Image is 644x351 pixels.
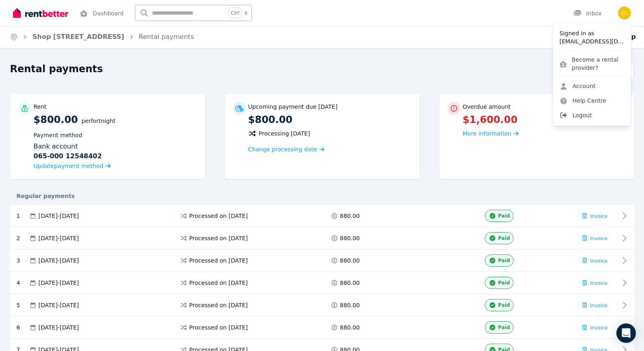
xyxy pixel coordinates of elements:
span: Invoice [590,303,607,308]
span: Processing [DATE] [259,129,310,138]
span: 880.00 [340,234,360,242]
span: per Fortnight [81,118,115,124]
button: Invoice [583,279,607,287]
p: [EMAIL_ADDRESS][DOMAIN_NAME] [559,37,624,45]
span: Invoice [590,258,607,264]
button: Invoice [583,301,607,309]
span: Change processing date [248,145,317,153]
a: Become a rental provider? [553,52,631,75]
span: [DATE] - [DATE] [39,279,79,287]
button: Invoice [583,256,607,265]
span: Processed on [DATE] [189,301,248,309]
span: [DATE] - [DATE] [39,323,79,332]
span: Update payment method [34,163,104,169]
button: Invoice [583,323,607,332]
span: k [245,10,247,16]
div: 6 [17,321,29,334]
span: Logout [553,108,631,123]
span: Paid [498,257,510,264]
img: RentBetter [13,7,68,19]
span: 880.00 [340,301,360,309]
button: Invoice [583,234,607,242]
span: 880.00 [340,212,360,220]
a: Shop [STREET_ADDRESS] [33,33,124,41]
p: Upcoming payment due [DATE] [248,103,338,111]
img: clarevalleyfamilypharmacy@hotmail.com [618,6,631,19]
p: Signed in as [559,29,624,37]
h1: Rental payments [10,62,103,75]
span: Paid [498,280,510,286]
span: Paid [498,235,510,241]
span: [DATE] - [DATE] [39,212,79,220]
span: Processed on [DATE] [189,323,248,332]
p: $1,600.00 [463,113,626,126]
div: Inbox [573,9,602,17]
span: [DATE] - [DATE] [39,234,79,242]
button: Invoice [583,212,607,220]
span: Processed on [DATE] [189,212,248,220]
div: 1 [17,210,29,222]
span: [DATE] - [DATE] [39,256,79,265]
p: Payment method [34,131,197,139]
span: Processed on [DATE] [189,279,248,287]
span: Invoice [590,280,607,286]
span: More information [463,130,512,137]
div: Open Intercom Messenger [616,323,636,343]
div: 4 [17,277,29,289]
span: Invoice [590,213,607,219]
div: 5 [17,299,29,311]
div: Bank account [34,142,197,161]
span: Paid [498,213,510,219]
div: 3 [17,254,29,267]
span: Processed on [DATE] [189,234,248,242]
a: Account [553,79,602,93]
b: 065-000 12548402 [34,151,102,161]
span: Paid [498,324,510,331]
span: 880.00 [340,279,360,287]
span: Paid [498,302,510,308]
p: $800.00 [248,113,412,126]
p: Rent [34,103,47,111]
span: Processed on [DATE] [189,256,248,265]
a: Change processing date [248,145,325,153]
a: Rental payments [139,33,194,41]
p: Overdue amount [463,103,511,111]
p: $800.00 [34,113,197,171]
span: Ctrl [229,8,241,18]
div: 2 [17,232,29,244]
div: Regular payments [10,192,634,200]
span: 880.00 [340,256,360,265]
span: Invoice [590,236,607,241]
span: Invoice [590,325,607,331]
a: Help Centre [553,93,613,108]
span: 880.00 [340,323,360,332]
span: [DATE] - [DATE] [39,301,79,309]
